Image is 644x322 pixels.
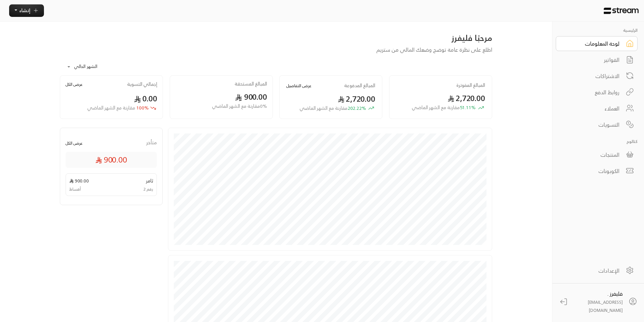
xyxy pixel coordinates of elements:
[212,103,267,110] span: 0 % مقارنة مع الشهر الماضي
[556,27,638,33] p: الرئيسية
[556,289,641,315] a: فليفرز . [EMAIL_ADDRESS][DOMAIN_NAME]
[66,140,82,146] button: عرض الكل
[556,117,638,132] a: التسويات
[565,121,619,129] div: التسويات
[556,138,638,145] p: كتالوج
[87,104,149,112] span: 100 %
[565,267,619,275] div: الإعدادات
[565,104,619,113] div: العملاء
[143,186,153,192] span: رقم 2
[300,105,366,112] span: 202.22 %
[235,81,267,87] h2: المبالغ المستحقة
[134,92,157,105] span: 0.00
[286,82,311,89] button: عرض التفاصيل
[448,91,485,105] span: 2,720.00
[146,177,153,184] span: ثامر
[588,298,623,314] span: [EMAIL_ADDRESS][DOMAIN_NAME]
[60,32,492,43] h3: مرحبًا فليفرز
[456,82,485,88] h2: المبالغ المفوترة
[565,40,619,48] div: لوحة المعلومات
[300,104,348,112] span: مقارنة مع الشهر الماضي
[607,289,623,298] span: فليفرز .
[87,103,135,112] span: مقارنة مع الشهر الماضي
[63,58,114,76] div: الشهر الحالي
[556,69,638,83] a: الاشتراكات
[19,6,30,15] span: إنشاء
[565,167,619,175] div: الكوبونات
[66,81,82,88] button: عرض الكل
[556,263,638,278] a: الإعدادات
[556,101,638,116] a: العملاء
[565,56,619,64] div: الفواتير
[127,81,157,87] h2: إجمالي التسوية
[556,85,638,100] a: روابط الدفع
[556,52,638,67] a: الفواتير
[69,186,81,192] span: أقساط
[376,45,492,54] span: اطلع على نظرة عامة توضح وضعك المالي من ستريم
[556,164,638,178] a: الكوبونات
[565,88,619,96] div: روابط الدفع
[565,151,619,159] div: المنتجات
[338,92,375,106] span: 2,720.00
[556,147,638,162] a: المنتجات
[412,103,460,112] span: مقارنة مع الشهر الماضي
[235,90,267,104] span: 900.00
[344,83,375,89] h2: المبالغ المدفوعة
[69,177,89,184] span: 900.00
[9,4,44,17] button: إنشاء
[146,139,157,146] span: متأخر
[556,36,638,51] a: لوحة المعلومات
[95,154,127,166] span: 900.00
[412,104,476,111] span: 51.11 %
[565,72,619,80] div: الاشتراكات
[604,7,639,14] img: Logo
